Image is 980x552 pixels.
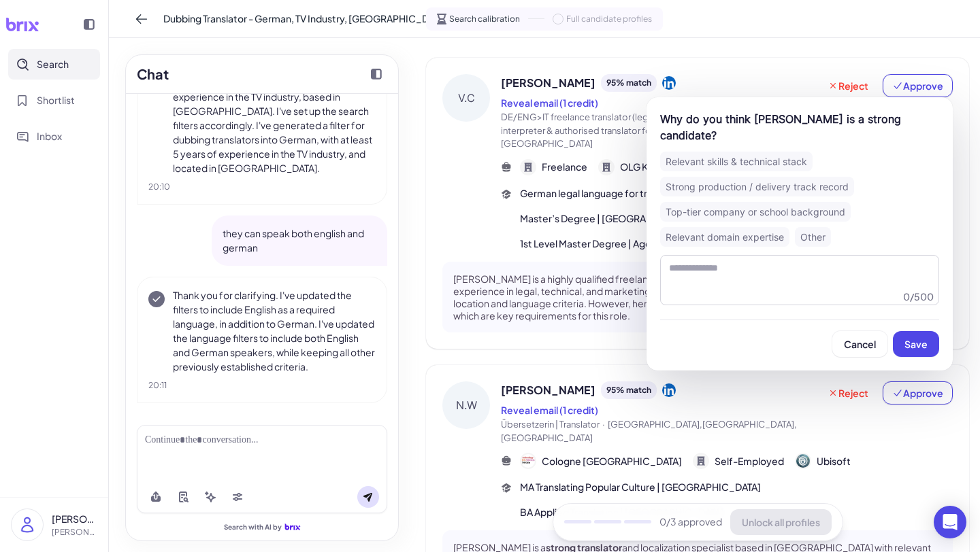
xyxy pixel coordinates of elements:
[148,181,376,193] div: 20:10
[357,486,379,508] button: Send message
[892,386,943,400] span: Approve
[832,331,887,357] button: Cancel
[520,211,701,226] span: Master’s Degree | [GEOGRAPHIC_DATA]
[828,386,868,400] span: Reject
[442,74,490,122] div: V.C
[442,381,490,429] div: N.W
[52,512,97,526] p: [PERSON_NAME]
[8,49,100,80] button: Search
[453,273,942,322] p: [PERSON_NAME] is a highly qualified freelance translator based in [GEOGRAPHIC_DATA] with extensiv...
[883,74,953,97] button: Approve
[795,227,831,247] div: Other
[660,202,851,222] div: Top-tier company or school background
[520,505,724,519] span: BA Applied Translation | [GEOGRAPHIC_DATA]
[37,93,75,107] span: Shortlist
[501,382,595,398] span: [PERSON_NAME]
[173,288,376,374] p: Thank you for clarifying. I've updated the filters to include English as a required language, in ...
[620,160,661,174] span: OLG Köln
[449,13,520,25] span: Search calibration
[501,96,598,110] button: Reveal email (1 credit)
[883,381,953,404] button: Approve
[542,454,682,468] span: Cologne [GEOGRAPHIC_DATA]
[903,290,934,303] div: 0 / 500
[893,331,939,357] button: Save
[521,454,535,468] img: 公司logo
[37,57,69,71] span: Search
[223,226,376,255] p: they can speak both english and german
[520,480,761,494] span: MA Translating Popular Culture | [GEOGRAPHIC_DATA]
[715,454,784,468] span: Self-Employed
[601,381,657,399] div: 95 % match
[163,12,448,26] span: Dubbing Translator - German, TV Industry, [GEOGRAPHIC_DATA]
[660,152,813,171] div: Relevant skills & technical stack
[660,177,854,196] div: Strong production / delivery track record
[173,61,376,175] p: I understand you're looking for a Dubbing Translator into German with 5 years of experience in th...
[659,515,722,530] span: 0 /3 approved
[148,379,376,392] div: 20:11
[520,237,771,251] span: 1st Level Master Degree | Agenzia formativa TuttoEuropa
[520,186,949,201] span: German legal language for translators and interpreters | Rechtssprache-Seminare GbR Cologne
[52,526,97,538] p: [PERSON_NAME][EMAIL_ADDRESS][DOMAIN_NAME]
[501,75,595,91] span: [PERSON_NAME]
[8,85,100,116] button: Shortlist
[796,454,810,468] img: 公司logo
[844,338,876,350] span: Cancel
[817,454,851,468] span: Ubisoft
[892,79,943,92] span: Approve
[501,111,815,136] span: DE/ENG>IT freelance translator (legal, technical, marketing & tourism) Sworn interpreter & author...
[12,509,43,540] img: user_logo.png
[660,111,939,143] div: Why do you think [PERSON_NAME] is a strong candidate?
[137,64,169,84] h2: Chat
[660,227,789,247] div: Relevant domain expertise
[37,129,62,143] span: Inbox
[542,160,587,174] span: Freelance
[8,121,100,152] button: Inbox
[934,506,966,538] div: Open Intercom Messenger
[828,79,868,92] span: Reject
[365,63,387,85] button: Collapse chat
[602,419,605,430] span: ·
[224,523,282,532] span: Search with AI by
[601,74,657,92] div: 95 % match
[904,338,928,350] span: Save
[566,13,652,25] span: Full candidate profiles
[501,419,797,443] span: [GEOGRAPHIC_DATA],[GEOGRAPHIC_DATA],[GEOGRAPHIC_DATA]
[819,381,877,404] button: Reject
[819,74,877,97] button: Reject
[501,419,600,430] span: Übersetzerin | Translator
[501,403,598,417] button: Reveal email (1 credit)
